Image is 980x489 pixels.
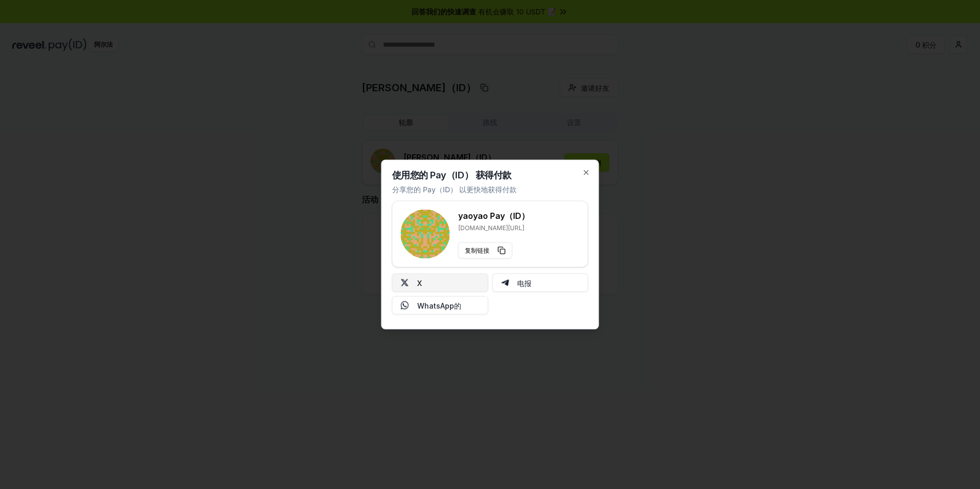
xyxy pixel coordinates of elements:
[458,224,529,232] p: [DOMAIN_NAME][URL]
[392,296,488,315] button: WhatsApp的
[417,277,422,288] font: X
[458,210,529,222] h3: yaoyao Pay（ID）
[401,279,409,287] img: X
[392,171,512,180] h2: 使用您的 Pay（ID） 获得付款
[501,279,509,287] img: 电报
[517,277,532,288] font: 电报
[392,184,517,195] p: 分享您的 Pay（ID） 以更快地获得付款
[392,274,488,292] button: X
[458,242,513,259] button: 复制链接
[492,274,588,292] button: 电报
[465,247,489,255] font: 复制链接
[417,300,461,311] font: WhatsApp的
[401,301,409,310] img: Whatsapp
